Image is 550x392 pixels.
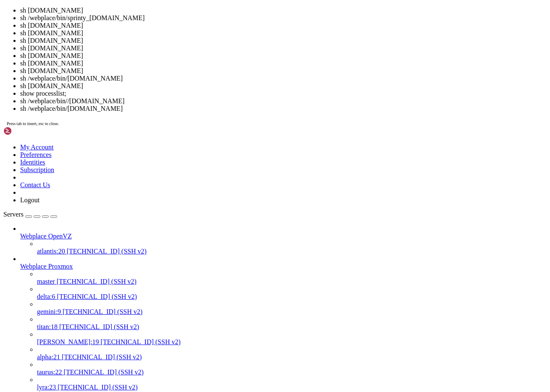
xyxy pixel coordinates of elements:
a: Subscription [20,166,54,173]
li: sh [DOMAIN_NAME] [20,37,547,44]
li: sh [DOMAIN_NAME] [20,44,547,52]
li: taurus:22 [TECHNICAL_ID] (SSH v2) [37,361,547,376]
a: My Account [20,144,54,151]
span: delta:6 [37,293,55,300]
span: gemini:9 [37,308,61,315]
span: lyra:23 [37,384,56,391]
a: Preferences [20,151,52,158]
li: delta:6 [TECHNICAL_ID] (SSH v2) [37,285,547,301]
li: sh [DOMAIN_NAME] [20,22,547,29]
x-row: [DOMAIN_NAME] sprinty_backup_[DOMAIN_NAME] [DOMAIN_NAME] [3,136,440,143]
x-row: [DOMAIN_NAME] [DOMAIN_NAME] [DOMAIN_NAME] [3,87,440,94]
li: atlantis:20 [TECHNICAL_ID] (SSH v2) [37,240,547,255]
span: [PERSON_NAME]:19 [37,338,99,345]
span: Webplace OpenVZ [20,233,72,240]
x-row: [root@master ~]# cd /webplace/bin && dir [3,52,440,59]
x-row: [DOMAIN_NAME] sprinty_[DOMAIN_NAME] [DOMAIN_NAME][PERSON_NAME] [3,143,440,150]
li: sh [DOMAIN_NAME] [20,67,547,75]
x-row: [DOMAIN_NAME] [DOMAIN_NAME] [DOMAIN_NAME] [3,129,440,136]
li: show processlist; [20,90,547,97]
x-row: [DOMAIN_NAME] sprinty-express.old.15092025 [DOMAIN_NAME] [3,157,440,164]
li: titan:18 [TECHNICAL_ID] (SSH v2) [37,316,547,331]
li: sh [DOMAIN_NAME] [20,52,547,60]
x-row: [DOMAIN_NAME] [DOMAIN_NAME] [DOMAIN_NAME] [3,59,440,66]
li: sh [DOMAIN_NAME] [20,7,547,14]
li: master [TECHNICAL_ID] (SSH v2) [37,270,547,285]
span: [TECHNICAL_ID] (SSH v2) [57,278,137,285]
span: atlantis:20 [37,248,65,255]
span: [TECHNICAL_ID] (SSH v2) [63,308,142,315]
span: [TECHNICAL_ID] (SSH v2) [57,293,137,300]
x-row: [DOMAIN_NAME] [DOMAIN_NAME] sprinty_[DOMAIN_NAME] [3,108,440,115]
span: [TECHNICAL_ID] (SSH v2) [67,248,147,255]
x-row: [DOMAIN_NAME] [DOMAIN_NAME] [DOMAIN_NAME] [3,115,440,122]
a: atlantis:20 [TECHNICAL_ID] (SSH v2) [37,248,547,255]
li: gemini:9 [TECHNICAL_ID] (SSH v2) [37,301,547,316]
li: [PERSON_NAME]:19 [TECHNICAL_ID] (SSH v2) [37,331,547,346]
li: Webplace OpenVZ [20,225,547,255]
span: [TECHNICAL_ID] (SSH v2) [101,338,181,345]
a: Servers [3,211,57,218]
span: alpha:21 [37,353,60,361]
a: lyra:23 [TECHNICAL_ID] (SSH v2) [37,384,547,391]
a: taurus:22 [TECHNICAL_ID] (SSH v2) [37,368,547,376]
span: [TECHNICAL_ID] (SSH v2) [59,323,139,330]
li: sh [DOMAIN_NAME] [20,82,547,90]
x-row: Use the 'plesk' command to manage the server. Run 'plesk help' for more info. [3,38,440,45]
a: master [TECHNICAL_ID] (SSH v2) [37,278,547,285]
x-row: [DOMAIN_NAME] [DOMAIN_NAME] [DOMAIN_NAME] [3,80,440,87]
span: [TECHNICAL_ID] (SSH v2) [58,384,137,391]
x-row: [DOMAIN_NAME] [DOMAIN_NAME] [3,164,440,171]
a: titan:18 [TECHNICAL_ID] (SSH v2) [37,323,547,331]
a: delta:6 [TECHNICAL_ID] (SSH v2) [37,293,547,301]
span: Webplace Proxmox [20,263,73,270]
x-row: Last login: [DATE] from [TECHNICAL_ID] [3,3,440,10]
a: Webplace OpenVZ [20,233,547,240]
x-row: Run the 'plesk login' command and log in by browsing either of the links received in the output. [3,31,440,39]
li: lyra:23 [TECHNICAL_ID] (SSH v2) [37,376,547,391]
a: alpha:21 [TECHNICAL_ID] (SSH v2) [37,353,547,361]
span: Press tab to insert, esc to close. [7,121,59,126]
li: sh [DOMAIN_NAME] [20,60,547,67]
a: gemini:9 [TECHNICAL_ID] (SSH v2) [37,308,547,316]
x-row: [DOMAIN_NAME] [DOMAIN_NAME] [DOMAIN_NAME] [3,94,440,101]
span: [TECHNICAL_ID] (SSH v2) [62,353,142,361]
x-row: [DOMAIN_NAME] [DOMAIN_NAME] [DOMAIN_NAME] [3,101,440,108]
x-row: [DOMAIN_NAME] [DOMAIN_NAME] sprinty_[DOMAIN_NAME] [3,66,440,73]
span: titan:18 [37,323,58,330]
x-row: [DOMAIN_NAME] [DOMAIN_NAME] [DOMAIN_NAME] [3,150,440,157]
li: Webplace Proxmox [20,255,547,391]
a: Logout [20,196,39,204]
li: sh [DOMAIN_NAME] [20,29,547,37]
span: Servers [3,211,24,218]
a: Identities [20,159,45,166]
li: sh /webplace/bin//[DOMAIN_NAME] [20,97,547,105]
x-row: [DOMAIN_NAME] [DOMAIN_NAME] [DOMAIN_NAME] [3,122,440,129]
li: sh /webplace/bin/[DOMAIN_NAME] [20,75,547,82]
li: sh /webplace/bin/[DOMAIN_NAME] [20,105,547,112]
li: sh /webplace/bin/sprinty_[DOMAIN_NAME] [20,14,547,22]
span: [TECHNICAL_ID] (SSH v2) [64,368,144,376]
x-row: [root@master bin]# s [3,171,440,178]
span: taurus:22 [37,368,62,376]
div: (20, 24) [74,171,78,178]
li: alpha:21 [TECHNICAL_ID] (SSH v2) [37,346,547,361]
img: Shellngn [3,127,52,135]
a: Contact Us [20,181,50,188]
a: [PERSON_NAME]:19 [TECHNICAL_ID] (SSH v2) [37,338,547,346]
a: Webplace Proxmox [20,263,547,270]
x-row: This server is powered by Plesk. [3,17,440,24]
span: master [37,278,55,285]
x-row: [DOMAIN_NAME] [DOMAIN_NAME] [DOMAIN_NAME] [3,73,440,80]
